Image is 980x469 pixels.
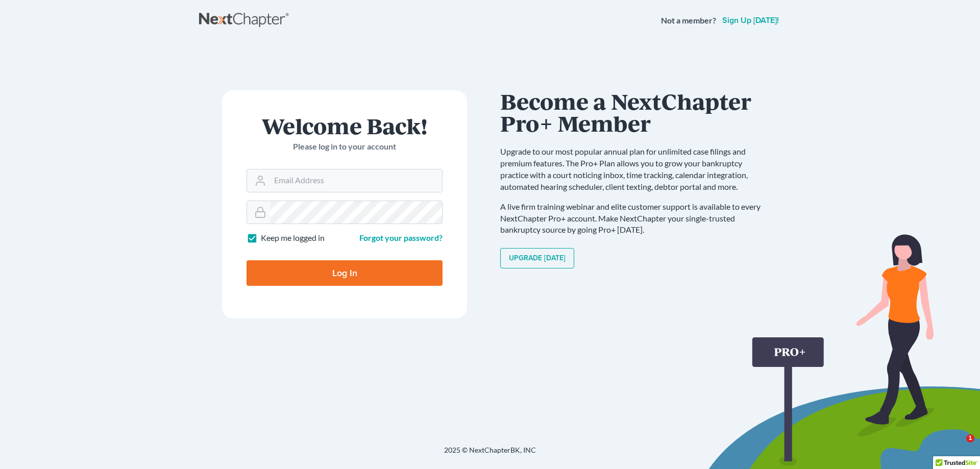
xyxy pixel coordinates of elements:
[270,169,442,192] input: Email Address
[500,248,574,268] a: Upgrade [DATE]
[500,146,771,192] p: Upgrade to our most popular annual plan for unlimited case filings and premium features. The Pro+...
[966,434,974,442] span: 1
[199,445,781,463] div: 2025 © NextChapterBK, INC
[500,201,771,236] p: A live firm training webinar and elite customer support is available to every NextChapter Pro+ ac...
[945,434,970,459] iframe: Intercom live chat
[500,90,771,134] h1: Become a NextChapter Pro+ Member
[661,15,716,27] strong: Not a member?
[247,115,443,137] h1: Welcome Back!
[247,141,443,153] p: Please log in to your account
[359,233,443,242] a: Forgot your password?
[720,16,781,24] a: Sign up [DATE]!
[247,260,443,286] input: Log In
[261,232,325,244] label: Keep me logged in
